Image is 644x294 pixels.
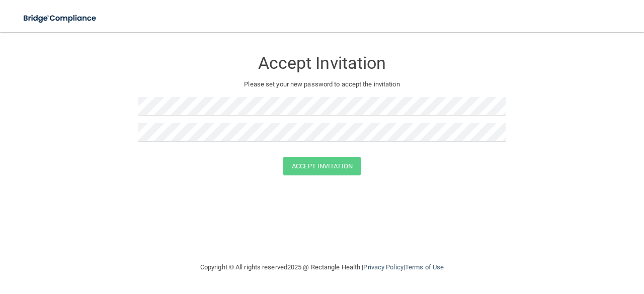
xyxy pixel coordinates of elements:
div: Copyright © All rights reserved 2025 @ Rectangle Health | | [138,251,506,283]
a: Terms of Use [405,263,444,271]
img: bridge_compliance_login_screen.278c3ca4.svg [15,8,106,29]
button: Accept Invitation [283,157,361,175]
p: Please set your new password to accept the invitation [146,78,498,90]
h3: Accept Invitation [138,54,506,72]
a: Privacy Policy [363,263,403,271]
